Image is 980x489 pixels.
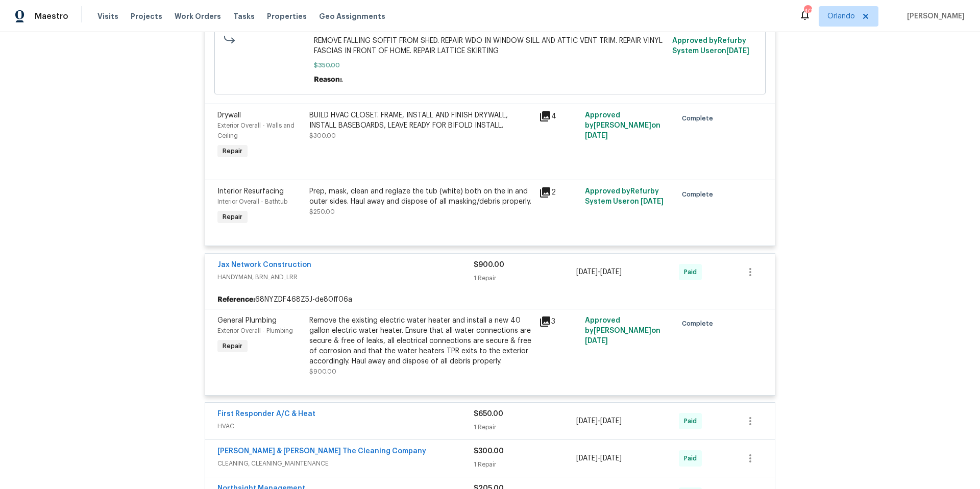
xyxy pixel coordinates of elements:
span: Paid [684,416,701,426]
span: Projects [131,11,162,21]
span: [DATE] [576,418,598,425]
span: Drywall [217,112,241,119]
div: 4 [539,110,579,123]
span: Reason: [314,76,342,83]
span: [PERSON_NAME] [903,11,965,21]
span: $250.00 [309,209,335,215]
span: Repair [218,212,247,222]
div: 40 [804,6,811,16]
span: $300.00 [309,133,336,139]
span: [DATE] [576,268,598,276]
span: CLEANING, CLEANING_MAINTENANCE [217,458,474,469]
div: 2 [539,186,579,199]
span: [DATE] [585,132,608,139]
div: 3 [539,315,579,328]
span: Exterior Overall - Walls and Ceiling [217,123,295,139]
span: Geo Assignments [319,11,385,21]
span: Complete [682,319,717,329]
div: Remove the existing electric water heater and install a new 40 gallon electric water heater. Ensu... [309,315,533,366]
span: Approved by Refurby System User on [672,37,749,55]
span: - [576,267,622,277]
span: [DATE] [600,268,622,276]
b: Reference: [217,295,255,305]
span: Approved by Refurby System User on [585,188,664,205]
span: Maestro [35,11,68,21]
span: $350.00 [314,60,667,70]
span: Interior Resurfacing [217,188,284,195]
span: Repair [218,146,247,156]
span: Repair [218,341,247,351]
span: [DATE] [600,418,622,425]
div: 1 Repair [474,459,576,470]
span: [DATE] [641,198,664,205]
span: HVAC [217,421,474,431]
div: 1 Repair [474,273,576,283]
span: Visits [97,11,118,21]
div: 1 Repair [474,422,576,432]
div: 68NYZDF468Z5J-de80ff06a [205,290,775,309]
span: REMOVE FALLING SOFFIT FROM SHED. REPAIR WDO IN WINDOW SILL AND ATTIC VENT TRIM. REPAIR VINYL FASC... [314,36,667,56]
span: Complete [682,189,717,200]
span: Interior Overall - Bathtub [217,199,287,205]
span: Approved by [PERSON_NAME] on [585,317,660,345]
span: [DATE] [585,337,608,345]
span: Work Orders [175,11,221,21]
span: Paid [684,453,701,463]
span: [DATE] [600,455,622,462]
span: - [576,453,622,463]
span: General Plumbing [217,317,277,324]
span: Exterior Overall - Plumbing [217,328,293,334]
span: . [342,76,344,83]
span: $300.00 [474,448,504,455]
span: [DATE] [576,455,598,462]
span: Orlando [827,11,855,21]
div: Prep, mask, clean and reglaze the tub (white) both on the in and outer sides. Haul away and dispo... [309,186,533,207]
span: HANDYMAN, BRN_AND_LRR [217,272,474,282]
span: Properties [267,11,307,21]
a: First Responder A/C & Heat [217,410,315,418]
span: - [576,416,622,426]
div: BUILD HVAC CLOSET. FRAME, INSTALL AND FINISH DRYWALL, INSTALL BASEBOARDS, LEAVE READY FOR BIFOLD ... [309,110,533,131]
span: $650.00 [474,410,503,418]
span: $900.00 [309,369,336,375]
a: Jax Network Construction [217,261,311,268]
span: Paid [684,267,701,277]
span: Approved by [PERSON_NAME] on [585,112,660,139]
span: Complete [682,113,717,124]
span: Tasks [233,13,255,20]
a: [PERSON_NAME] & [PERSON_NAME] The Cleaning Company [217,448,426,455]
span: [DATE] [726,47,749,55]
span: $900.00 [474,261,504,268]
